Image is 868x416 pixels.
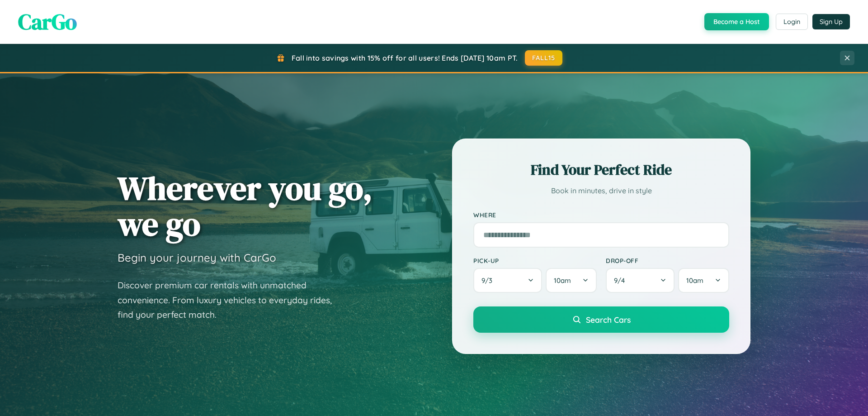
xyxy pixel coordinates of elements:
[18,7,77,37] span: CarGo
[554,276,571,285] span: 10am
[812,14,850,29] button: Sign Up
[292,53,518,62] span: Fall into savings with 15% off for all users! Ends [DATE] 10am PT.
[606,268,675,293] button: 9/4
[704,13,769,30] button: Become a Host
[473,211,729,219] label: Where
[776,14,808,30] button: Login
[586,315,631,325] span: Search Cars
[118,170,373,242] h1: Wherever you go, we go
[606,257,729,264] label: Drop-off
[118,251,276,264] h3: Begin your journey with CarGo
[473,184,729,197] p: Book in minutes, drive in style
[481,276,497,285] span: 9 / 3
[118,278,344,322] p: Discover premium car rentals with unmatched convenience. From luxury vehicles to everyday rides, ...
[473,268,542,293] button: 9/3
[678,268,729,293] button: 10am
[525,50,563,66] button: FALL15
[473,306,729,333] button: Search Cars
[686,276,703,285] span: 10am
[473,257,597,264] label: Pick-up
[546,268,597,293] button: 10am
[473,160,729,180] h2: Find Your Perfect Ride
[614,276,629,285] span: 9 / 4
